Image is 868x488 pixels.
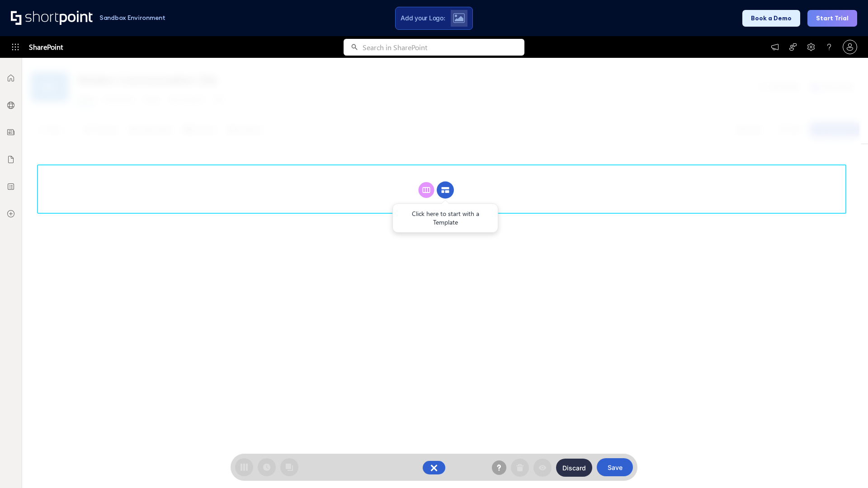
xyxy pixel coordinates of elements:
[807,10,857,27] button: Start Trial
[823,445,868,488] iframe: Chat Widget
[99,15,165,20] h1: Sandbox Environment
[401,14,445,22] span: Add your Logo:
[742,10,800,27] button: Book a Demo
[556,459,592,477] button: Discard
[29,36,63,58] span: SharePoint
[363,39,524,56] input: Search in SharePoint
[597,458,633,476] button: Save
[453,13,465,23] img: Upload logo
